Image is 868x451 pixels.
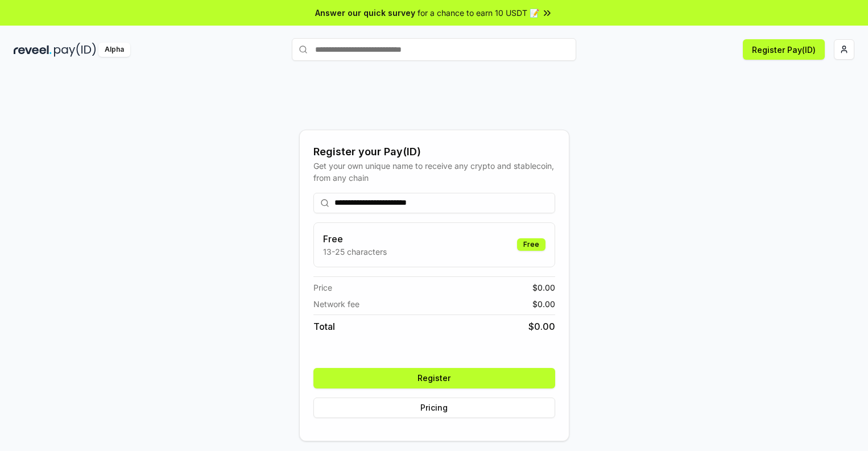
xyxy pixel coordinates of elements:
[313,144,555,160] div: Register your Pay(ID)
[517,238,545,251] div: Free
[323,246,387,258] p: 13-25 characters
[98,43,130,57] div: Alpha
[532,298,555,310] span: $ 0.00
[315,7,415,19] span: Answer our quick survey
[313,320,335,333] span: Total
[313,398,555,418] button: Pricing
[313,282,332,293] span: Price
[532,282,555,293] span: $ 0.00
[313,160,555,184] div: Get your own unique name to receive any crypto and stablecoin, from any chain
[54,43,96,57] img: pay_id
[323,232,387,246] h3: Free
[14,43,52,57] img: reveel_dark
[313,298,359,310] span: Network fee
[418,7,539,19] span: for a chance to earn 10 USDT 📝
[313,368,555,388] button: Register
[743,39,825,60] button: Register Pay(ID)
[528,320,555,333] span: $ 0.00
